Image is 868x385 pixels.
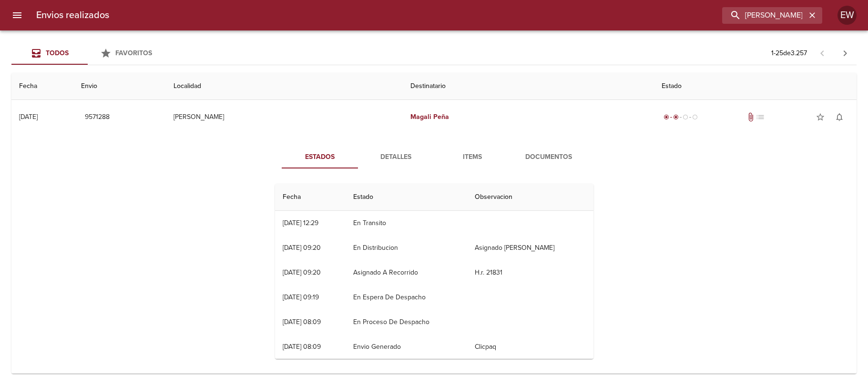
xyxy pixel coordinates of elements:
h6: Envios realizados [36,8,109,23]
button: 9571288 [81,109,113,126]
div: Tabs detalle de guia [282,146,587,168]
div: [DATE] 09:19 [283,293,319,301]
span: radio_button_unchecked [692,114,698,120]
table: Tabla de seguimiento [275,184,593,359]
span: Pagina anterior [811,48,834,58]
span: Tiene documentos adjuntos [746,112,756,122]
td: Asignado [PERSON_NAME] [467,236,593,260]
div: Tabs Envios [11,42,164,65]
div: [DATE] 12:29 [283,219,318,227]
span: notifications_none [835,112,844,122]
th: Destinatario [403,73,654,100]
span: Documentos [516,151,581,163]
span: Favoritos [115,49,152,57]
td: En Proceso De Despacho [346,310,467,335]
span: radio_button_checked [673,114,679,120]
td: En Transito [346,211,467,236]
span: Items [440,151,505,163]
div: [DATE] [19,113,38,121]
em: Peña [433,113,449,121]
span: Todos [46,49,69,57]
th: Estado [654,73,857,100]
td: Clicpaq [467,335,593,359]
div: [DATE] 08:09 [283,318,321,326]
th: Fecha [275,184,346,211]
th: Estado [346,184,467,211]
td: Asignado A Recorrido [346,260,467,285]
button: Agregar a favoritos [811,108,830,127]
td: [PERSON_NAME] [166,100,403,134]
th: Localidad [166,73,403,100]
th: Observacion [467,184,593,211]
button: Activar notificaciones [830,108,849,127]
th: Envio [73,73,166,100]
div: [DATE] 09:20 [283,268,321,276]
div: [DATE] 09:20 [283,244,321,252]
td: En Espera De Despacho [346,285,467,310]
span: radio_button_unchecked [683,114,688,120]
div: Abrir información de usuario [837,6,857,25]
span: radio_button_checked [664,114,669,120]
em: Magali [410,113,431,121]
span: Detalles [364,151,429,163]
td: Envio Generado [346,335,467,359]
td: H.r. 21831 [467,260,593,285]
div: Despachado [662,112,700,122]
span: Estados [287,151,352,163]
th: Fecha [11,73,73,100]
p: 1 - 25 de 3.257 [771,49,807,58]
div: [DATE] 08:09 [283,343,321,351]
span: No tiene pedido asociado [756,112,765,122]
button: menu [6,4,29,27]
span: Pagina siguiente [834,42,857,65]
span: 9571288 [85,111,110,123]
input: buscar [722,7,806,24]
div: EW [837,6,857,25]
span: star_border [816,112,825,122]
td: En Distribucion [346,236,467,260]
